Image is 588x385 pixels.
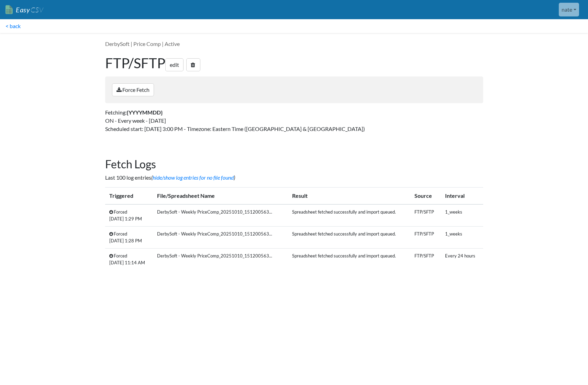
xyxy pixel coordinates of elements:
td: DerbySoft - Weekly PriceComp_20251010_151200563... [153,249,288,270]
a: Force Fetch [112,83,154,96]
td: Every 24 hours [441,249,483,270]
p: Fetching: ON - Every week - [DATE] Scheduled start: [DATE] 3:00 PM - Timezone: Eastern Time ([GEO... [105,108,483,133]
a: EasyCSV [5,3,43,17]
td: FTP/SFTP [410,227,441,249]
h1: FTP/SFTP [105,55,483,71]
strong: {YYYYMMDD} [127,109,163,116]
td: FTP/SFTP [410,204,441,227]
p: DerbySoft | Price Comp | Active [105,40,483,48]
td: 1_weeks [441,227,483,249]
td: DerbySoft - Weekly PriceComp_20251010_151200563... [153,204,288,227]
td: Spreadsheet fetched successfully and import queued. [288,227,410,249]
td: Spreadsheet fetched successfully and import queued. [288,249,410,270]
th: Interval [441,188,483,205]
h2: Fetch Logs [105,158,483,171]
th: Source [410,188,441,205]
a: nate [559,3,579,16]
th: Result [288,188,410,205]
td: Spreadsheet fetched successfully and import queued. [288,204,410,227]
th: File/Spreadsheet Name [153,188,288,205]
a: hide/show log entries for no file found [153,174,234,181]
td: Forced [DATE] 1:28 PM [105,227,153,249]
td: 1_weeks [441,204,483,227]
td: FTP/SFTP [410,249,441,270]
td: Forced [DATE] 1:29 PM [105,204,153,227]
p: Last 100 log entries [105,173,483,182]
td: DerbySoft - Weekly PriceComp_20251010_151200563... [153,227,288,249]
a: edit [165,58,184,71]
th: Triggered [105,188,153,205]
span: CSV [30,5,43,14]
td: Forced [DATE] 11:14 AM [105,249,153,270]
i: ( ) [151,174,235,181]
